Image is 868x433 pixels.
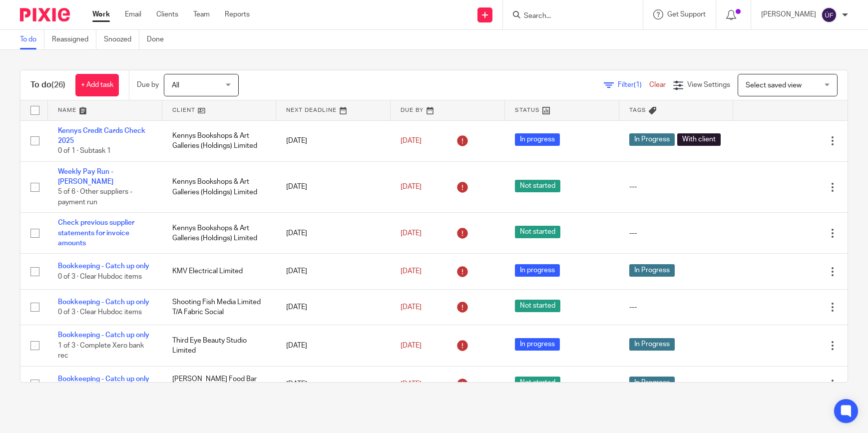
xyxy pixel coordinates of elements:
span: 1 of 3 · Complete Xero bank rec [58,342,144,360]
span: [DATE] [401,183,422,190]
span: In Progress [629,133,675,146]
img: svg%3E [821,7,837,23]
a: Clients [156,9,178,19]
a: Team [193,9,210,19]
a: Work [92,9,110,19]
span: In Progress [629,264,675,277]
span: Get Support [667,11,706,18]
td: [DATE] [276,254,391,289]
td: [DATE] [276,325,391,366]
a: Bookkeeping - Catch up only [58,332,149,339]
span: With client [677,133,721,146]
td: [PERSON_NAME] Food Bar Limited [162,366,277,402]
span: 0 of 3 · Clear Hubdoc items [58,273,142,280]
span: 5 of 6 · Other suppliers - payment run [58,189,132,206]
td: [DATE] [276,120,391,161]
a: Clear [649,81,666,88]
img: Pixie [20,8,70,21]
span: In progress [515,338,560,351]
a: To do [20,30,44,49]
span: Tags [629,107,646,113]
div: --- [629,228,724,238]
h1: To do [30,80,65,90]
a: Done [147,30,171,49]
span: All [172,82,179,89]
a: Reassigned [52,30,96,49]
input: Search [523,12,613,21]
a: Email [125,9,141,19]
span: [DATE] [401,137,422,144]
span: In progress [515,264,560,277]
td: [DATE] [276,213,391,254]
span: [DATE] [401,230,422,237]
td: KMV Electrical Limited [162,254,277,289]
span: In Progress [629,338,675,351]
td: Third Eye Beauty Studio Limited [162,325,277,366]
a: Bookkeeping - Catch up only [58,263,149,270]
span: [DATE] [401,381,422,388]
span: [DATE] [401,342,422,349]
a: Snoozed [104,30,139,49]
span: 0 of 3 · Clear Hubdoc items [58,309,142,316]
td: Kennys Bookshops & Art Galleries (Holdings) Limited [162,213,277,254]
span: (26) [51,81,65,89]
a: Weekly Pay Run - [PERSON_NAME] [58,168,113,185]
span: Not started [515,300,560,312]
span: In progress [515,133,560,146]
td: [DATE] [276,161,391,213]
span: [DATE] [401,268,422,275]
p: Due by [137,80,159,90]
span: Filter [618,81,649,88]
td: Shooting Fish Media Limited T/A Fabric Social [162,289,277,325]
a: Bookkeeping - Catch up only [58,376,149,383]
td: [DATE] [276,366,391,402]
td: Kennys Bookshops & Art Galleries (Holdings) Limited [162,120,277,161]
span: (1) [634,81,642,88]
span: Not started [515,226,560,238]
a: Kennys Credit Cards Check 2025 [58,127,145,144]
a: + Add task [75,74,119,96]
span: View Settings [687,81,730,88]
div: --- [629,302,724,312]
a: Check previous supplier statements for invoice amounts [58,219,134,247]
span: Not started [515,377,560,389]
td: [DATE] [276,289,391,325]
span: 0 of 1 · Subtask 1 [58,147,111,154]
p: [PERSON_NAME] [761,9,816,19]
span: Not started [515,180,560,192]
div: --- [629,182,724,192]
a: Reports [225,9,250,19]
span: [DATE] [401,304,422,311]
span: Select saved view [746,82,802,89]
span: In Progress [629,377,675,389]
a: Bookkeeping - Catch up only [58,299,149,306]
td: Kennys Bookshops & Art Galleries (Holdings) Limited [162,161,277,213]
